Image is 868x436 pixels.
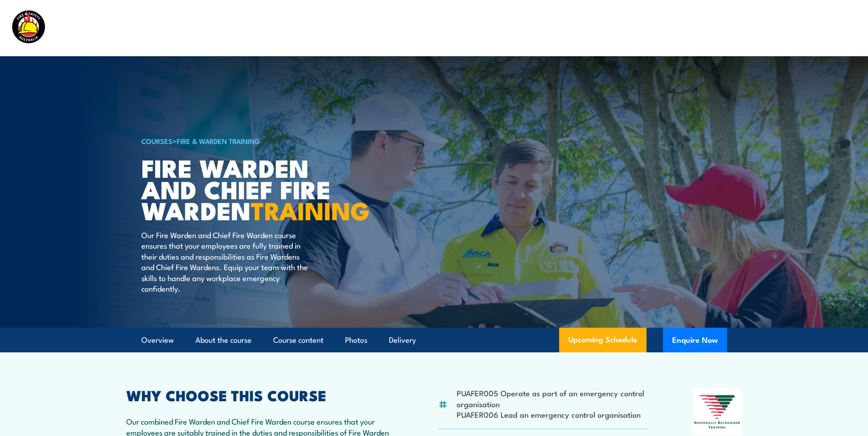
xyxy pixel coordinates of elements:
[195,328,252,352] a: About the course
[345,328,367,352] a: Photos
[684,16,704,40] a: News
[126,388,394,401] h2: WHY CHOOSE THIS COURSE
[141,136,173,146] a: COURSES
[796,16,825,40] a: Contact
[141,135,367,146] h6: >
[724,16,776,40] a: Learner Portal
[273,328,323,352] a: Course content
[693,388,742,435] img: Nationally Recognised Training logo.
[141,157,367,221] h1: Fire Warden and Chief Fire Warden
[457,388,648,409] li: PUAFER005 Operate as part of an emergency control organisation
[559,328,647,352] a: Upcoming Schedule
[630,16,664,40] a: About Us
[457,409,648,420] li: PUAFER006 Lead an emergency control organisation
[141,229,308,293] p: Our Fire Warden and Chief Fire Warden course ensures that your employees are fully trained in the...
[141,328,174,352] a: Overview
[420,16,481,40] a: Course Calendar
[663,328,727,352] button: Enquire Now
[371,16,400,40] a: Courses
[177,136,260,146] a: Fire & Warden Training
[251,191,370,229] strong: TRAINING
[389,328,416,352] a: Delivery
[501,16,610,40] a: Emergency Response Services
